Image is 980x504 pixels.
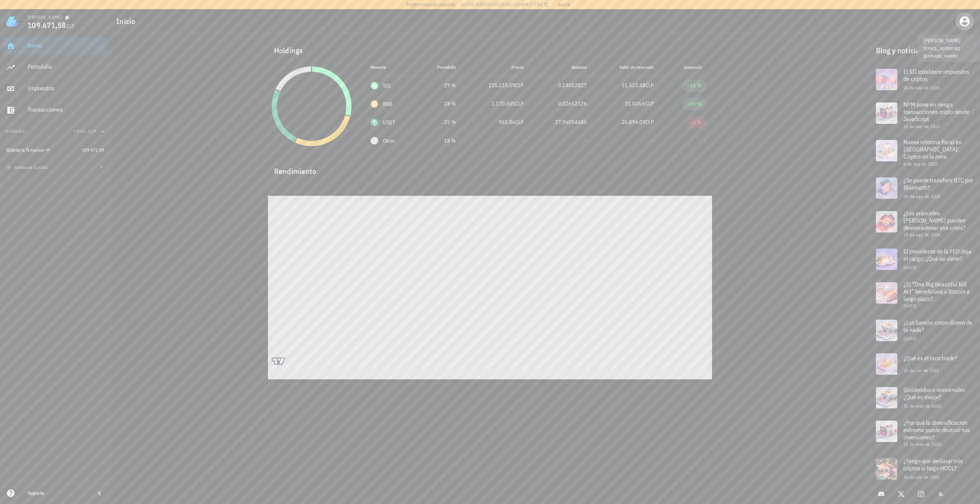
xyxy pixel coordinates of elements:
div: Holdings [268,38,712,63]
div: 0,02652326 [536,100,587,108]
button: CuentasTotal CLP [3,122,107,141]
div: BNB [383,100,393,108]
a: ¿Se puede transferir BTC por Bluetooth? 29 de ago de 2025 [870,171,980,205]
a: ¿Por qué la diversificación extrema puede destruir tus inversiones? 15 de may de 2025 [870,415,980,452]
span: 16 de jun de 2025 [903,367,939,373]
th: Precio [462,58,530,76]
span: 109.671,58 [28,20,66,30]
span: El presidente de la FED deja el cargo: ¿Qué se viene? [903,247,972,262]
a: El SII establece impuestos de criptos 26 de sep de 2025 [870,63,980,96]
span: [DATE] [903,303,916,309]
button: agregar cuenta [5,164,52,171]
div: Inicio [28,42,104,49]
span: Impersonando usuario [406,0,455,8]
div: [PERSON_NAME] [28,14,62,20]
span: Total CLP [74,129,96,134]
div: +10 % [687,82,702,89]
div: 29 % [424,81,456,89]
a: ¿Los bancos crean dinero de la nada? [DATE] [870,314,980,347]
a: Dividendos o reinversión: ¿Qué es mejor? 31 de may de 2025 [870,381,980,415]
div: SOL [383,82,392,89]
span: Nueva reforma fiscal en [GEOGRAPHIC_DATA]: Criptos en la mira [903,138,962,160]
span: 15 de may de 2025 [903,441,941,447]
th: Portafolio [418,58,462,76]
span: 10 de sep de 2025 [903,124,940,129]
span: ¿Los aranceles [PERSON_NAME] pueden desencadenar una crisis? [903,209,965,231]
span: 8 de sep de 2025 [903,161,938,167]
span: NPM pone en riesgo transacciones cripto desde JavaScript [903,101,969,123]
div: Transacciones [28,106,104,113]
a: ¿El “One Big Beautiful Bill Act” beneficiará a Bitcoin a largo plazo? [DATE] [870,276,980,314]
a: Inicio [3,37,107,55]
div: BNB-icon [371,100,378,108]
span: CLP [66,23,75,29]
span: CLP [645,82,654,89]
div: Soporte [28,490,89,496]
a: ¿Qué es el taco trade? 16 de jun de 2025 [870,347,980,381]
span: - [704,137,706,144]
span: 26.894,09 [622,119,645,125]
span: agregar cuenta [8,165,48,170]
span: CLP [515,82,524,89]
span: CLP [645,100,654,107]
th: Balance [530,58,593,76]
div: Rendimiento [268,159,712,177]
span: 31.045,6 [625,100,645,107]
a: NPM pone en riesgo transacciones cripto desde JavaScript 10 de sep de 2025 [870,96,980,134]
span: - [652,137,654,144]
span: 1.170.505 [492,100,515,107]
span: - [585,137,587,144]
div: 18 % [424,137,456,145]
a: ¿Los aranceles [PERSON_NAME] pueden desencadenar una crisis? 18 de ago de 2025 [870,205,980,242]
a: Nueva reforma fiscal en [GEOGRAPHIC_DATA]: Criptos en la mira 8 de sep de 2025 [870,134,980,171]
span: ¿Los bancos crean dinero de la nada? [903,319,972,333]
span: ¿El “One Big Beautiful Bill Act” beneficiará a Bitcoin a largo plazo? [903,280,970,302]
span: ¿Por qué la diversificación extrema puede destruir tus inversiones? [903,419,970,441]
span: 225.115,09 [488,82,515,89]
img: LedgiFi [6,15,18,28]
span: Dividendos o reinversión: ¿Qué es mejor? [903,386,965,401]
span: ¿Qué es el taco trade? [903,354,957,362]
span: 31.522,48 [622,82,645,89]
div: USDT [383,119,395,126]
div: 28 % [424,100,456,108]
span: El SII establece impuestos de criptos [903,68,969,83]
a: Impuestos [3,80,107,98]
div: -1 % [691,119,702,126]
span: CLP [515,100,524,107]
div: 25 % [424,118,456,126]
span: 961,86 [499,119,515,125]
div: Blog y noticias [870,38,980,63]
span: ¿Se puede transferir BTC por Bluetooth? [903,176,973,191]
div: +40 % [687,100,702,108]
a: ¿Tengo que declarar mis criptos si hago HODL? 30 de abr de 2025 [870,452,980,486]
div: 27,96054685 [536,118,587,126]
div: 0,14002827 [536,81,587,89]
button: Salir [555,1,574,8]
span: 109.671,58 [82,147,104,153]
span: CLP [515,119,524,125]
span: - [522,137,524,144]
h1: Inicio [116,15,139,28]
span: 18 de ago de 2025 [903,232,941,237]
a: Portafolio [3,58,107,76]
span: 30 de abr de 2025 [903,474,940,480]
div: SOL-icon [371,82,378,89]
th: Moneda [364,58,418,76]
a: Transacciones [3,101,107,119]
span: Ganancia [684,64,706,70]
span: [DATE] [903,336,916,341]
span: [DATE] [903,265,916,270]
span: 26 de sep de 2025 [903,85,940,91]
span: 31 de may de 2025 [903,403,941,409]
div: Billetera Binance [6,147,44,153]
div: Portafolio [28,63,104,70]
div: Impuestos [28,85,104,92]
span: CLP [645,119,654,125]
span: Otros [383,137,395,145]
span: ¿Tengo que declarar mis criptos si hago HODL? [903,457,963,472]
a: Charting by TradingView [272,358,285,365]
div: USDT-icon [371,119,378,126]
th: Valor de mercado [593,58,660,76]
a: El presidente de la FED deja el cargo: ¿Qué se viene? [DATE] [870,242,980,276]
